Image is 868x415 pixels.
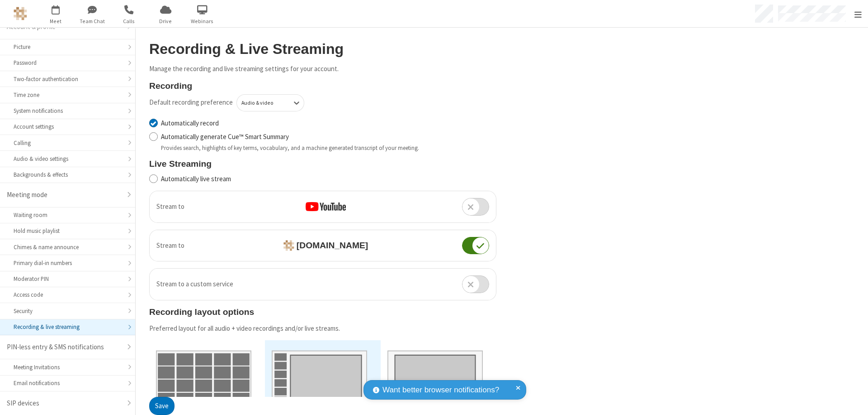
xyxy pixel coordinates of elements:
[14,323,122,331] div: Recording & live streaming
[161,118,496,129] label: Automatically record
[156,344,251,407] img: Gallery
[14,379,122,387] div: Email notifications
[39,17,73,25] span: Meet
[14,227,122,235] div: Hold music playlist
[161,174,496,184] label: Automatically live stream
[14,7,27,20] img: QA Selenium DO NOT DELETE OR CHANGE
[149,41,496,57] h2: Recording & Live Streaming
[14,75,122,83] div: Two-factor authentication
[7,190,122,200] div: Meeting mode
[149,81,496,91] h4: Recording
[14,259,122,267] div: Primary dial-in numbers
[387,344,483,407] img: Speaker only (no tiles)
[14,290,122,299] div: Access code
[14,58,122,67] div: Password
[14,106,122,115] div: System notifications
[272,344,367,407] img: Speaker with left side tiles
[14,91,122,99] div: Time zone
[112,17,146,25] span: Calls
[14,139,122,147] div: Calling
[149,307,496,317] h4: Recording layout options
[149,323,496,334] p: Preferred layout for all audio + video recordings and/or live streams.
[241,99,284,107] div: Audio & video
[14,275,122,283] div: Moderator PIN
[382,384,499,396] span: Want better browser notifications?
[14,363,122,372] div: Meeting Invitations
[306,202,346,211] img: YOUTUBE
[75,17,109,25] span: Team Chat
[14,307,122,315] div: Security
[150,269,496,300] li: Stream to a custom service
[283,240,294,251] img: callbridge.rocks
[14,154,122,163] div: Audio & video settings
[161,132,496,142] label: Automatically generate Cue™ Smart Summary
[14,211,122,219] div: Waiting room
[149,17,183,25] span: Drive
[150,191,496,222] li: Stream to
[277,240,368,251] h4: [DOMAIN_NAME]
[14,243,122,251] div: Chimes & name announce
[14,43,122,51] div: Picture
[150,230,496,261] li: Stream to
[149,64,496,74] p: Manage the recording and live streaming settings for your account.
[185,17,219,25] span: Webinars
[161,144,496,152] div: Provides search, highlights of key terms, vocabulary, and a machine generated transcript of your ...
[14,122,122,131] div: Account settings
[149,97,233,108] span: Default recording preference
[149,159,496,169] h4: Live Streaming
[14,170,122,179] div: Backgrounds & effects
[7,398,122,409] div: SIP devices
[7,342,122,352] div: PIN-less entry & SMS notifications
